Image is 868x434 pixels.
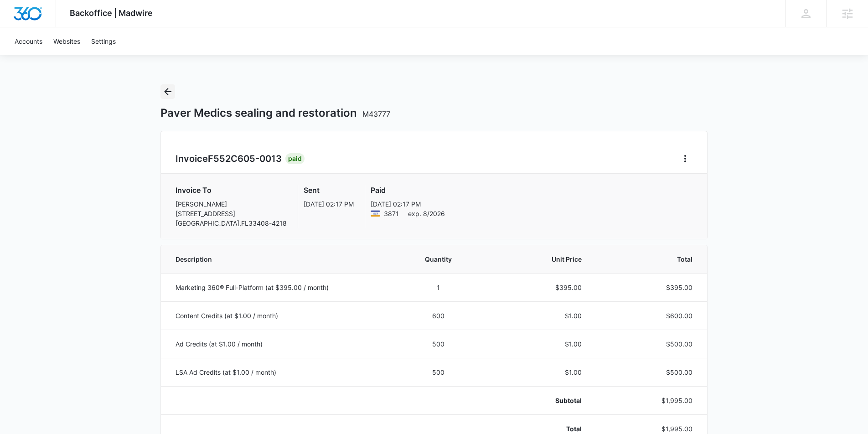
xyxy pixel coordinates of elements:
[371,185,445,196] h3: Paid
[498,339,582,349] p: $1.00
[498,424,582,434] p: Total
[285,153,305,164] div: Paid
[604,311,692,320] p: $600.00
[389,301,487,330] td: 600
[208,153,282,164] span: F552C605-0013
[604,367,692,377] p: $500.00
[604,339,692,349] p: $500.00
[498,311,582,320] p: $1.00
[176,254,378,264] span: Description
[70,8,153,18] span: Backoffice | Madwire
[408,209,445,218] span: exp. 8/2026
[362,109,390,119] span: M43777
[498,367,582,377] p: $1.00
[9,27,48,55] a: Accounts
[176,367,378,377] p: LSA Ad Credits (at $1.00 / month)
[86,27,121,55] a: Settings
[384,209,399,218] span: Visa ending with
[498,283,582,292] p: $395.00
[389,273,487,301] td: 1
[160,84,175,99] button: Back
[304,199,354,209] p: [DATE] 02:17 PM
[176,199,287,228] p: [PERSON_NAME] [STREET_ADDRESS] [GEOGRAPHIC_DATA] , FL 33408-4218
[498,254,582,264] span: Unit Price
[389,358,487,386] td: 500
[176,311,378,320] p: Content Credits (at $1.00 / month)
[678,151,692,166] button: Home
[176,185,287,196] h3: Invoice To
[604,396,692,405] p: $1,995.00
[304,185,354,196] h3: Sent
[604,424,692,434] p: $1,995.00
[176,283,378,292] p: Marketing 360® Full-Platform (at $395.00 / month)
[389,330,487,358] td: 500
[604,283,692,292] p: $395.00
[160,106,390,120] h1: Paver Medics sealing and restoration
[48,27,86,55] a: Websites
[176,152,285,165] h2: Invoice
[498,396,582,405] p: Subtotal
[176,339,378,349] p: Ad Credits (at $1.00 / month)
[400,254,476,264] span: Quantity
[604,254,692,264] span: Total
[371,199,445,209] p: [DATE] 02:17 PM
